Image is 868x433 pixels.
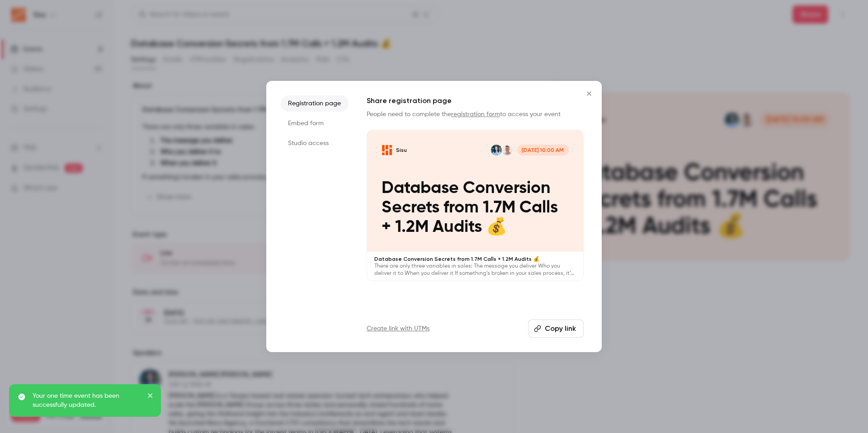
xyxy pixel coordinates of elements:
[528,320,584,338] button: Copy link
[517,145,569,155] span: [DATE] 10:00 AM
[374,255,576,263] p: Database Conversion Secrets from 1.7M Calls + 1.2M Audits 💰
[367,130,584,281] a: Database Conversion Secrets from 1.7M Calls + 1.2M Audits 💰SisuZac MuirJustin Benson[DATE] 10:00 ...
[382,179,569,237] p: Database Conversion Secrets from 1.7M Calls + 1.2M Audits 💰
[382,145,392,155] img: Database Conversion Secrets from 1.7M Calls + 1.2M Audits 💰
[367,324,429,333] a: Create link with UTMs
[281,115,349,132] li: Embed form
[491,145,502,155] img: Justin Benson
[374,263,576,277] p: There are only three variables in sales: The message you deliver Who you deliver it to When you d...
[396,146,407,154] p: Sisu
[451,111,500,118] a: registration form
[281,135,349,151] li: Studio access
[580,85,598,103] button: Close
[147,391,154,402] button: close
[367,110,584,119] p: People need to complete the to access your event
[281,95,349,112] li: Registration page
[502,145,513,155] img: Zac Muir
[33,391,141,409] p: Your one time event has been successfully updated.
[367,95,584,106] h1: Share registration page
